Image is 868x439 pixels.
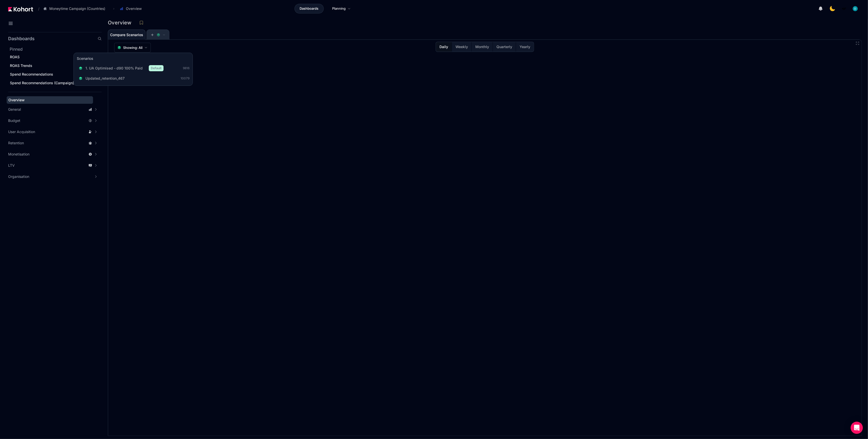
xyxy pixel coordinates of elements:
img: Kohort logo [8,7,33,11]
span: › [112,7,115,11]
a: Spend Recommendations [8,70,100,78]
span: Weekly [455,44,468,49]
button: Overview [117,4,147,13]
button: Quarterly [493,42,516,52]
span: / [34,6,39,11]
span: Monthly [475,44,489,49]
span: ROAS [10,55,20,59]
span: Daily [439,44,448,49]
span: 9816 [183,66,189,70]
button: Fullscreen [856,41,860,45]
div: Open Intercom Messenger [851,422,863,434]
h3: Scenarios [77,56,93,62]
button: Updated_retention_467 [77,74,130,82]
button: Moneytime Campaign (Countries) [40,4,111,13]
span: Yearly [520,44,530,49]
span: 1. UA Optimised - d90 100% Paid [85,66,143,71]
span: Overview [126,6,142,11]
button: 1. UA Optimised - d90 100% PaidDefault [77,64,166,73]
span: Spend Recommendations [10,72,53,76]
span: Overview [8,98,25,102]
a: ROAS Trends [8,62,100,69]
button: Showing: All [114,43,151,52]
h3: Overview [108,20,135,25]
span: Spend Recommendations (Campaign) [10,81,74,85]
button: Weekly [452,42,472,52]
span: ROAS Trends [10,63,32,68]
span: 10079 [181,76,189,80]
button: Daily [436,42,452,52]
span: Default [149,65,164,71]
span: Budget [8,118,20,123]
span: Organisation [8,174,29,179]
a: Planning [327,4,356,13]
span: Planning [332,6,346,11]
span: Dashboards [300,6,318,11]
h2: Pinned [10,46,102,52]
span: Moneytime Campaign (Countries) [49,6,105,11]
a: ROAS [8,53,100,61]
span: User Acquisition [8,129,35,134]
span: Monetisation [8,152,30,157]
button: Monthly [472,42,493,52]
span: Quarterly [496,44,512,49]
span: General [8,107,21,112]
h2: Dashboards [8,36,35,41]
span: LTV [8,163,15,168]
span: Compare Scenarios [110,33,143,37]
img: logo_MoneyTimeLogo_1_20250619094856634230.png [842,6,847,11]
span: Showing: All [123,45,142,50]
span: Updated_retention_467 [85,76,125,81]
a: Spend Recommendations (Campaign) [8,79,100,87]
button: Yearly [516,42,534,52]
a: Overview [7,96,93,104]
a: Dashboards [295,4,324,13]
span: Retention [8,140,24,146]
